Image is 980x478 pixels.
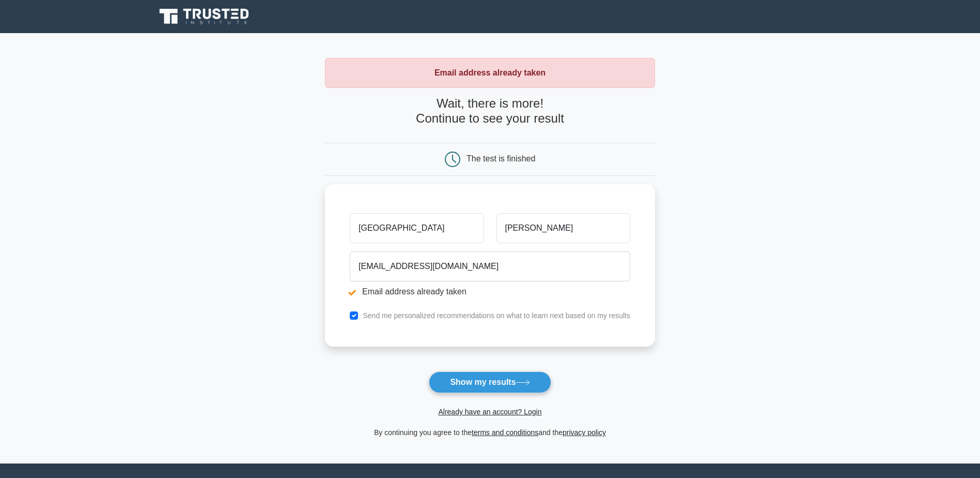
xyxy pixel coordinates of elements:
[434,68,546,77] strong: Email address already taken
[472,428,538,437] a: terms and conditions
[325,96,655,126] h4: Wait, there is more! Continue to see your result
[496,213,630,243] input: Last name
[363,311,630,320] label: Send me personalized recommendations on what to learn next based on my results
[466,154,535,163] div: The test is finished
[319,426,661,439] div: By continuing you agree to the and the
[350,251,630,281] input: Email
[429,371,551,393] button: Show my results
[563,428,606,437] a: privacy policy
[350,286,630,298] li: Email address already taken
[438,408,541,416] a: Already have an account? Login
[350,213,484,243] input: First name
